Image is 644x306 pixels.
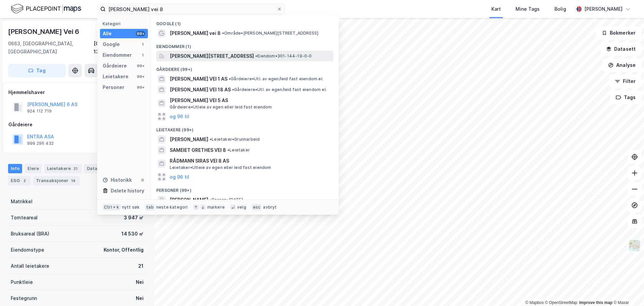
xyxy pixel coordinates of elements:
[170,96,331,104] span: [PERSON_NAME] VEI 5 AS
[210,197,243,203] span: Person • [DATE]
[11,3,81,15] img: logo.f888ab2527a4732fd821a326f86c7f29.svg
[11,230,49,238] div: Bruksareal (BRA)
[170,146,226,154] span: SAMEIET GRETHES VEI 8
[151,61,339,74] div: Gårdeiere (99+)
[170,113,189,121] button: og 96 til
[170,86,231,94] span: [PERSON_NAME] VEI 18 AS
[151,39,339,51] div: Eiendommer (1)
[11,278,33,286] div: Punktleie
[140,52,145,58] div: 1
[151,122,339,134] div: Leietakere (99+)
[170,173,189,181] button: og 96 til
[8,88,146,96] div: Hjemmelshaver
[222,31,224,36] span: •
[103,204,121,211] div: Ctrl + k
[554,5,566,13] div: Bolig
[229,76,323,82] span: Gårdeiere • Utl. av egen/leid fast eiendom el.
[170,135,208,143] span: [PERSON_NAME]
[72,165,79,172] div: 21
[579,300,612,305] a: Improve this map
[104,246,144,254] div: Kontor, Offentlig
[94,40,146,56] div: [GEOGRAPHIC_DATA], 130/114
[516,5,540,13] div: Mine Tags
[44,164,82,173] div: Leietakere
[227,147,250,153] span: Leietaker
[222,31,318,36] span: Område • [PERSON_NAME][STREET_ADDRESS]
[111,187,144,195] div: Delete history
[84,164,117,173] div: Datasett
[106,4,277,14] input: Søk på adresse, matrikkel, gårdeiere, leietakere eller personer
[103,62,127,70] div: Gårdeiere
[210,197,212,202] span: •
[610,274,644,306] iframe: Chat Widget
[103,21,148,26] div: Kategori
[170,52,254,60] span: [PERSON_NAME][STREET_ADDRESS]
[138,262,144,270] div: 21
[11,246,44,254] div: Eiendomstype
[8,40,94,56] div: 0663, [GEOGRAPHIC_DATA], [GEOGRAPHIC_DATA]
[210,137,212,142] span: •
[21,177,28,184] div: 2
[232,87,327,92] span: Gårdeiere • Utl. av egen/leid fast eiendom el.
[103,73,128,81] div: Leietakere
[11,262,49,270] div: Antall leietakere
[122,205,140,210] div: nytt søk
[170,29,221,37] span: [PERSON_NAME] vei 8
[8,26,80,37] div: [PERSON_NAME] Vei 6
[136,85,145,90] div: 99+
[237,205,246,210] div: velg
[136,294,144,302] div: Nei
[227,147,229,152] span: •
[140,177,145,183] div: 0
[229,76,231,81] span: •
[602,58,641,72] button: Analyse
[136,278,144,286] div: Nei
[263,205,277,210] div: avbryt
[545,300,578,305] a: OpenStreetMap
[145,204,155,211] div: tab
[600,42,641,56] button: Datasett
[8,121,146,129] div: Gårdeiere
[33,176,79,185] div: Transaksjoner
[170,75,227,83] span: [PERSON_NAME] VEI 1 AS
[255,53,257,58] span: •
[70,177,77,184] div: 14
[170,157,331,165] span: RÅDMANN SIRAS VEI 8 AS
[11,214,38,222] div: Tomteareal
[628,239,641,252] img: Z
[11,294,37,302] div: Festegrunn
[151,16,339,28] div: Google (1)
[8,176,31,185] div: ESG
[170,104,272,110] span: Gårdeiere • Utleie av egen eller leid fast eiendom
[8,164,22,173] div: Info
[121,230,144,238] div: 14 530 ㎡
[103,176,132,184] div: Historikk
[151,182,339,194] div: Personer (99+)
[136,74,145,79] div: 99+
[103,30,112,38] div: Alle
[584,5,623,13] div: [PERSON_NAME]
[609,75,641,88] button: Filter
[210,137,260,142] span: Leietaker • Grunnarbeid
[124,214,144,222] div: 3 947 ㎡
[170,196,208,204] span: [PERSON_NAME]
[252,204,262,211] div: esc
[8,64,66,77] button: Tag
[525,300,544,305] a: Mapbox
[103,40,120,48] div: Google
[103,83,124,91] div: Personer
[103,51,132,59] div: Eiendommer
[610,91,641,104] button: Tags
[232,87,234,92] span: •
[136,63,145,69] div: 99+
[596,26,641,40] button: Bokmerker
[11,198,33,206] div: Matrikkel
[156,205,188,210] div: neste kategori
[491,5,501,13] div: Kart
[140,42,145,47] div: 1
[25,164,42,173] div: Eiere
[170,165,271,170] span: Leietaker • Utleie av egen eller leid fast eiendom
[27,141,54,146] div: 999 296 432
[27,108,52,114] div: 924 112 719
